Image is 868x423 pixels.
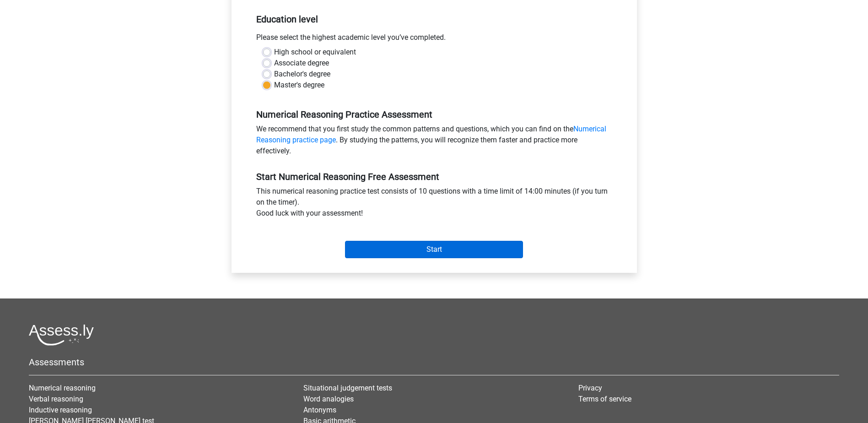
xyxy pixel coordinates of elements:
div: This numerical reasoning practice test consists of 10 questions with a time limit of 14:00 minute... [249,186,619,222]
img: Assessly logo [29,324,94,346]
a: Numerical reasoning [29,384,96,392]
a: Privacy [578,384,602,392]
h5: Numerical Reasoning Practice Assessment [256,109,612,120]
div: Please select the highest academic level you’ve completed. [249,32,619,47]
h5: Assessments [29,357,839,368]
a: Antonyms [303,406,336,414]
label: Master's degree [274,80,324,91]
div: We recommend that you first study the common patterns and questions, which you can find on the . ... [249,124,619,160]
label: Bachelor's degree [274,69,330,80]
label: Associate degree [274,58,329,69]
h5: Start Numerical Reasoning Free Assessment [256,171,612,182]
label: High school or equivalent [274,47,356,58]
h5: Education level [256,10,612,28]
input: Start [345,241,523,258]
a: Word analogies [303,395,354,403]
a: Verbal reasoning [29,395,83,403]
a: Situational judgement tests [303,384,392,392]
a: Inductive reasoning [29,406,92,414]
a: Terms of service [578,395,631,403]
